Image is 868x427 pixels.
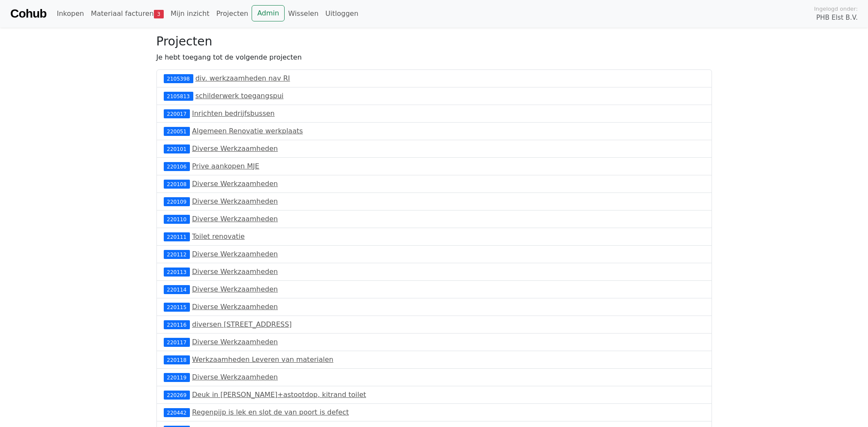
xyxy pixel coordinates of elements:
div: 220116 [164,320,190,329]
a: Projecten [213,5,252,22]
div: 220110 [164,215,190,223]
a: Inkopen [53,5,87,22]
a: Werkzaamheden Leveren van materialen [192,355,333,364]
div: 220106 [164,162,190,171]
a: Prive aankopen MJE [192,162,259,170]
div: 220114 [164,285,190,294]
a: Deuk in [PERSON_NAME]+astootdop, kitrand toilet [192,391,366,399]
div: 220115 [164,303,190,311]
div: 220109 [164,197,190,206]
div: 220442 [164,408,190,417]
a: Diverse Werkzaamheden [192,338,278,346]
a: schilderwerk toegangspui [195,92,284,100]
a: Diverse Werkzaamheden [192,250,278,258]
a: Diverse Werkzaamheden [192,268,278,276]
div: 2105398 [164,74,193,83]
div: 220112 [164,250,190,259]
a: div. werkzaamheden nav RI [195,74,290,82]
a: diversen [STREET_ADDRESS] [192,320,292,328]
p: Je hebt toegang tot de volgende projecten [156,52,712,63]
div: 220051 [164,127,190,135]
div: 220017 [164,109,190,118]
span: Ingelogd onder: [814,5,858,13]
a: Diverse Werkzaamheden [192,180,278,188]
div: 220113 [164,268,190,276]
a: Diverse Werkzaamheden [192,373,278,381]
span: PHB Elst B.V. [816,13,858,23]
div: 220118 [164,355,190,364]
a: Diverse Werkzaamheden [192,303,278,311]
div: 2105813 [164,92,193,100]
div: 220111 [164,232,190,241]
div: 220117 [164,338,190,346]
div: 220119 [164,373,190,382]
a: Diverse Werkzaamheden [192,285,278,293]
span: 3 [154,10,164,18]
a: Uitloggen [322,5,362,22]
a: Materiaal facturen3 [87,5,167,22]
a: Admin [252,5,285,21]
a: Wisselen [285,5,322,22]
a: Diverse Werkzaamheden [192,197,278,205]
a: Regenpijp is lek en slot de van poort is defect [192,408,349,416]
div: 220108 [164,180,190,188]
a: Toilet renovatie [192,232,245,241]
a: Inrichten bedrijfsbussen [192,109,275,117]
div: 220101 [164,144,190,153]
div: 220269 [164,391,190,399]
h3: Projecten [156,34,712,49]
a: Diverse Werkzaamheden [192,215,278,223]
a: Algemeen Renovatie werkplaats [192,127,303,135]
a: Cohub [10,3,46,24]
a: Diverse Werkzaamheden [192,144,278,153]
a: Mijn inzicht [167,5,213,22]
